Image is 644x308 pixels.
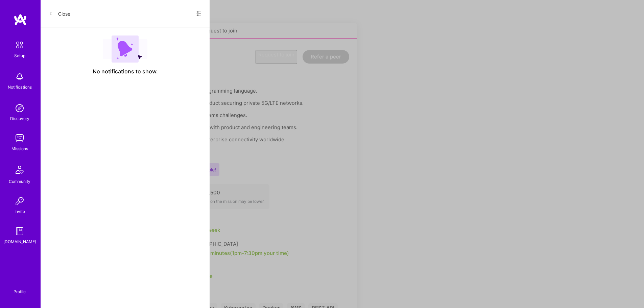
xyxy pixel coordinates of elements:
[11,281,28,294] a: Profile
[8,84,32,91] div: Notifications
[9,178,30,185] div: Community
[13,194,26,208] img: Invite
[11,145,28,152] div: Missions
[14,288,26,294] div: Profile
[103,35,147,63] img: empty
[49,8,70,19] button: Close
[3,238,36,245] div: [DOMAIN_NAME]
[14,14,27,26] img: logo
[11,162,28,178] img: Community
[13,132,26,145] img: teamwork
[13,101,26,115] img: discovery
[10,115,29,122] div: Discovery
[13,224,26,238] img: guide book
[13,38,27,52] img: setup
[15,208,25,215] div: Invite
[13,70,26,84] img: bell
[93,68,158,75] span: No notifications to show.
[14,52,25,59] div: Setup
